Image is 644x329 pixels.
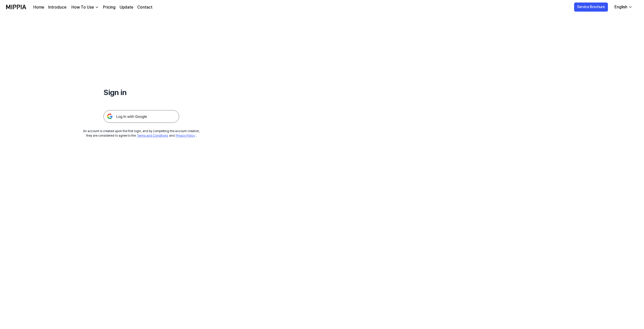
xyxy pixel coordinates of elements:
button: How To Use [70,4,99,10]
img: 구글 로그인 버튼 [103,110,179,123]
a: Privacy Policy [176,134,195,137]
a: Introduce [48,4,66,10]
div: English [613,4,628,10]
button: English [610,2,635,12]
button: Service Brochure [574,3,608,12]
a: Update [120,4,133,10]
div: An account is created upon the first login, and by completing the account creation, they are cons... [83,129,200,138]
img: down [95,5,99,9]
a: Terms and Conditions [137,134,168,137]
h1: Sign in [103,87,179,98]
a: Pricing [103,4,116,10]
a: Contact [137,4,152,10]
a: Home [33,4,44,10]
div: How To Use [70,4,95,10]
